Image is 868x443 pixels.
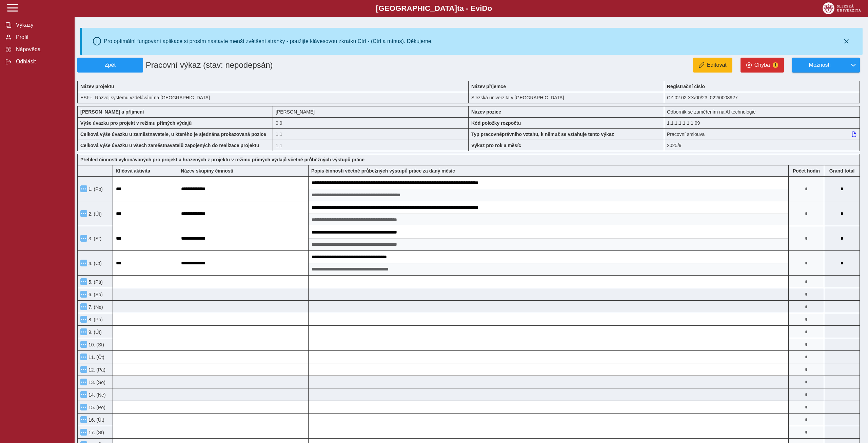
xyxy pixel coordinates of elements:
button: Menu [80,354,87,360]
span: 9. (Út) [87,329,102,335]
button: Menu [80,210,87,217]
div: Pro optimální fungování aplikace si prosím nastavte menší zvětšení stránky - použijte klávesovou ... [104,38,433,44]
span: 4. (Čt) [87,261,102,266]
b: Suma za den přes všechny výkazy [824,168,860,174]
div: Slezská univerzita v [GEOGRAPHIC_DATA] [469,92,664,103]
b: Registrační číslo [667,84,705,89]
span: t [457,4,459,13]
b: [PERSON_NAME] a příjmení [80,109,144,115]
b: Kód položky rozpočtu [471,120,521,126]
span: Nápověda [14,46,69,53]
div: CZ.02.02.XX/00/23_022/0008927 [664,92,860,103]
div: Pracovní smlouva [664,128,860,140]
button: Menu [80,185,87,192]
span: 3. (St) [87,236,101,241]
button: Editovat [693,58,732,73]
button: Menu [80,303,87,310]
span: D [482,4,487,13]
button: Menu [80,278,87,285]
button: Menu [80,391,87,398]
span: 14. (Ne) [87,392,106,398]
h1: Pracovní výkaz (stav: nepodepsán) [143,58,406,73]
span: 8. (Po) [87,317,103,322]
div: Odborník se zaměřením na AI technologie [664,106,860,117]
span: 10. (St) [87,342,104,347]
b: Přehled činností vykonávaných pro projekt a hrazených z projektu v režimu přímých výdajů včetně p... [80,157,364,162]
button: Menu [80,404,87,410]
b: Název příjemce [471,84,506,89]
b: Název pozice [471,109,501,115]
div: 7,2 h / den. 36 h / týden. [273,117,469,128]
button: Menu [80,291,87,298]
span: Možnosti [798,62,842,68]
span: 1. (Po) [87,186,103,192]
b: Klíčová aktivita [116,168,150,174]
button: Menu [80,260,87,266]
span: 16. (Út) [87,417,104,423]
button: Menu [80,341,87,348]
span: 11. (Čt) [87,355,104,360]
span: 7. (Ne) [87,304,103,310]
button: Menu [80,328,87,335]
button: Menu [80,429,87,436]
img: logo_web_su.png [823,2,861,14]
span: 1 [773,62,778,68]
b: Celková výše úvazku u všech zaměstnavatelů zapojených do realizace projektu [80,143,259,148]
div: 2025/9 [664,140,860,151]
b: Typ pracovněprávního vztahu, k němuž se vztahuje tento výkaz [471,132,614,137]
button: Menu [80,366,87,373]
div: [PERSON_NAME] [273,106,469,117]
span: Zpět [80,62,140,68]
b: Celková výše úvazku u zaměstnavatele, u kterého je sjednána prokazovaná pozice [80,132,266,137]
span: Editovat [707,62,727,68]
div: ESF+: Rozvoj systému vzdělávání na [GEOGRAPHIC_DATA] [77,92,469,103]
b: Popis činností včetně průbežných výstupů práce za daný měsíc [311,168,455,174]
div: 1.1.1.1.1.1.1.09 [664,117,860,128]
span: o [488,4,492,13]
button: Menu [80,416,87,423]
span: 5. (Pá) [87,279,103,285]
span: 15. (Po) [87,405,105,410]
span: 12. (Pá) [87,367,105,372]
button: Možnosti [792,58,847,73]
span: 6. (So) [87,292,103,297]
button: Menu [80,316,87,323]
b: [GEOGRAPHIC_DATA] a - Evi [20,4,848,13]
b: Název projektu [80,84,114,89]
b: Výše úvazku pro projekt v režimu přímých výdajů [80,120,192,126]
span: 13. (So) [87,380,105,385]
b: Název skupiny činností [181,168,233,174]
button: Zpět [77,58,143,73]
span: 17. (St) [87,430,104,435]
span: Odhlásit [14,59,69,65]
button: Menu [80,379,87,385]
button: Chyba1 [741,58,784,73]
div: 1,1 [273,128,469,140]
span: Výkazy [14,22,69,28]
button: Menu [80,235,87,242]
b: Výkaz pro rok a měsíc [471,143,521,148]
span: Chyba [754,62,770,68]
b: Počet hodin [789,168,824,174]
span: 2. (Út) [87,211,102,217]
div: 1,1 [273,140,469,151]
span: Profil [14,34,69,40]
